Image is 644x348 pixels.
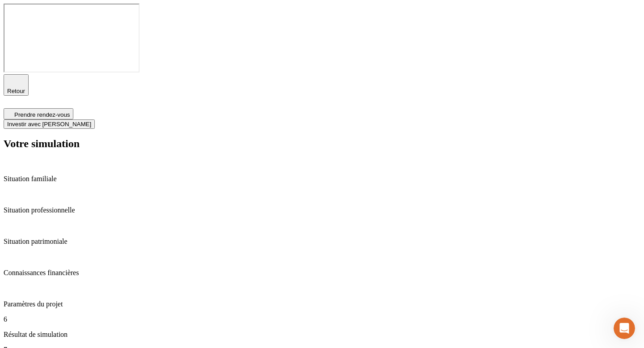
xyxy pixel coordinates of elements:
span: Prendre rendez-vous [14,111,70,118]
p: Situation patrimoniale [4,238,640,246]
p: Résultat de simulation [4,331,640,339]
button: Prendre rendez-vous [4,108,73,119]
button: Investir avec [PERSON_NAME] [4,119,95,129]
p: Paramètres du projet [4,300,640,308]
span: Investir avec [PERSON_NAME] [7,121,91,127]
p: Situation professionnelle [4,206,640,214]
p: Situation familiale [4,175,640,183]
button: Retour [4,74,29,96]
p: Connaissances financières [4,269,640,277]
p: 6 [4,315,640,323]
h2: Votre simulation [4,138,640,150]
span: Retour [7,88,25,94]
iframe: Intercom live chat [614,318,635,339]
